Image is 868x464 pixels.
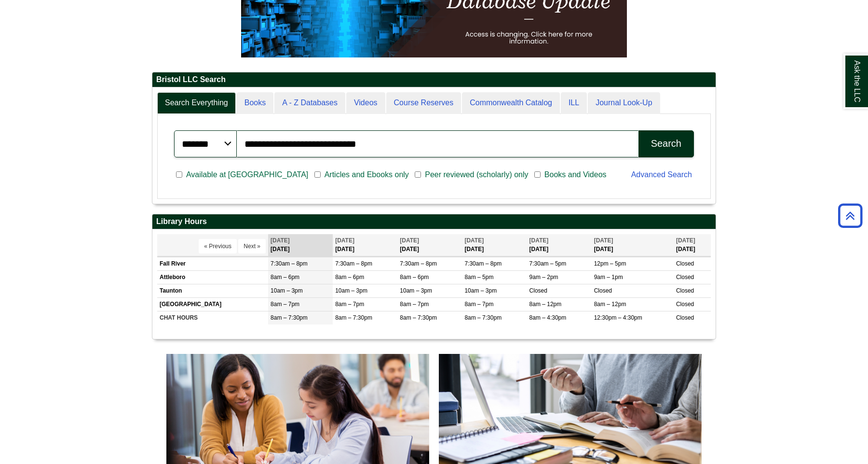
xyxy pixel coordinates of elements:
span: 8am – 7:30pm [271,314,308,321]
span: Closed [676,301,694,308]
span: [DATE] [676,237,695,244]
span: 7:30am – 8pm [400,260,437,267]
a: A - Z Databases [274,92,345,114]
span: 8am – 12pm [529,301,562,308]
span: Peer reviewed (scholarly) only [421,169,532,181]
span: 8am – 7:30pm [400,314,437,321]
a: ILL [561,92,587,114]
a: Videos [346,92,385,114]
th: [DATE] [674,234,711,256]
span: 10am – 3pm [400,287,432,294]
th: [DATE] [268,234,333,256]
span: Available at [GEOGRAPHIC_DATA] [182,169,312,181]
span: 9am – 2pm [529,274,558,281]
h2: Library Hours [152,214,716,229]
span: 10am – 3pm [335,287,367,294]
a: Advanced Search [631,170,692,179]
span: 7:30am – 8pm [335,260,372,267]
th: [DATE] [592,234,674,256]
span: 8am – 6pm [271,274,299,281]
span: [DATE] [529,237,549,244]
span: Closed [676,274,694,281]
input: Available at [GEOGRAPHIC_DATA] [176,170,182,179]
span: 8am – 5pm [464,274,493,281]
span: Articles and Ebooks only [321,169,413,181]
span: [DATE] [335,237,354,244]
span: 8am – 7pm [271,301,299,308]
span: Closed [676,314,694,321]
a: Journal Look-Up [588,92,660,114]
span: 8am – 7pm [335,301,364,308]
span: [DATE] [464,237,484,244]
div: Search [651,138,681,149]
span: 9am – 1pm [594,274,623,281]
span: [DATE] [400,237,419,244]
span: 7:30am – 5pm [529,260,567,267]
span: Closed [594,287,612,294]
input: Articles and Ebooks only [314,170,321,179]
th: [DATE] [397,234,462,256]
button: « Previous [199,239,237,253]
span: 7:30am – 8pm [271,260,308,267]
td: Taunton [157,284,268,298]
td: [GEOGRAPHIC_DATA] [157,298,268,311]
span: 12:30pm – 4:30pm [594,314,642,321]
a: Back to Top [835,209,866,222]
input: Books and Videos [534,170,541,179]
input: Peer reviewed (scholarly) only [415,170,421,179]
span: 8am – 12pm [594,301,626,308]
span: 8am – 7pm [400,301,429,308]
span: Closed [676,287,694,294]
span: 8am – 6pm [335,274,364,281]
span: 10am – 3pm [271,287,303,294]
h2: Bristol LLC Search [152,72,716,87]
span: 8am – 6pm [400,274,429,281]
th: [DATE] [527,234,592,256]
td: CHAT HOURS [157,311,268,325]
a: Search Everything [157,92,236,114]
button: Next » [238,239,266,253]
a: Commonwealth Catalog [462,92,560,114]
span: [DATE] [271,237,290,244]
td: Attleboro [157,270,268,284]
span: [DATE] [594,237,613,244]
span: Closed [676,260,694,267]
a: Books [237,92,273,114]
td: Fall River [157,257,268,270]
span: 7:30am – 8pm [464,260,502,267]
span: 8am – 7pm [464,301,493,308]
span: 12pm – 5pm [594,260,626,267]
th: [DATE] [333,234,397,256]
span: 8am – 4:30pm [529,314,567,321]
a: Course Reserves [386,92,461,114]
th: [DATE] [462,234,527,256]
span: Closed [529,287,547,294]
span: 10am – 3pm [464,287,497,294]
span: 8am – 7:30pm [464,314,502,321]
button: Search [638,130,694,157]
span: 8am – 7:30pm [335,314,372,321]
span: Books and Videos [541,169,610,181]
